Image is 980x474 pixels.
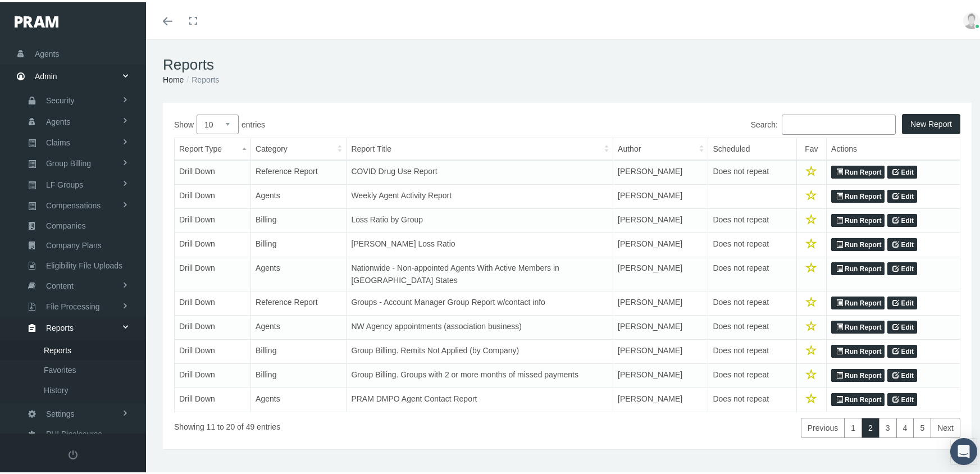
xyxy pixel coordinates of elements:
[175,386,251,410] td: Drill Down
[613,207,708,231] td: [PERSON_NAME]
[46,173,83,192] span: LF Groups
[613,136,708,158] th: Author: activate to sort column ascending
[251,289,347,313] td: Reference Report
[831,236,885,249] a: Run Report
[46,214,86,233] span: Companies
[251,362,347,386] td: Billing
[613,386,708,410] td: [PERSON_NAME]
[184,71,219,84] li: Reports
[46,274,74,293] span: Content
[831,367,885,380] a: Run Report
[887,163,917,177] a: Edit
[175,255,251,289] td: Drill Down
[46,402,75,421] span: Settings
[44,358,76,377] span: Favorites
[46,254,122,273] span: Eligibility File Uploads
[887,212,917,225] a: Edit
[801,416,845,436] a: Previous
[175,207,251,231] td: Drill Down
[782,112,896,133] input: Search:
[708,386,796,410] td: Does not repeat
[831,294,885,308] a: Run Report
[175,158,251,183] td: Drill Down
[46,422,102,441] span: PHI Disclosures
[844,416,862,436] a: 1
[831,391,885,404] a: Run Report
[708,136,796,158] th: Scheduled
[827,136,960,158] th: Actions
[831,318,885,332] a: Run Report
[175,338,251,362] td: Drill Down
[251,207,347,231] td: Billing
[862,416,879,436] a: 2
[613,313,708,338] td: [PERSON_NAME]
[347,289,613,313] td: Groups - Account Manager Group Report w/contact info
[831,343,885,356] a: Run Report
[163,54,972,71] h1: Reports
[613,255,708,289] td: [PERSON_NAME]
[35,41,60,62] span: Agents
[347,136,613,158] th: Report Title: activate to sort column ascending
[46,234,102,253] span: Company Plans
[950,436,977,463] div: Open Intercom Messenger
[347,207,613,231] td: Loss Ratio by Group
[347,362,613,386] td: Group Billing. Groups with 2 or more months of missed payments
[708,231,796,255] td: Does not repeat
[347,313,613,338] td: NW Agency appointments (association business)
[887,294,917,308] a: Edit
[708,338,796,362] td: Does not repeat
[44,339,71,358] span: Reports
[708,158,796,183] td: Does not repeat
[46,89,75,108] span: Security
[175,231,251,255] td: Drill Down
[347,158,613,183] td: COVID Drug Use Report
[347,255,613,289] td: Nationwide - Non-appointed Agents With Active Members in [GEOGRAPHIC_DATA] States
[347,338,613,362] td: Group Billing. Remits Not Applied (by Company)
[15,14,58,25] img: PRAM_20_x_78.png
[613,289,708,313] td: [PERSON_NAME]
[931,416,960,436] a: Next
[175,183,251,207] td: Drill Down
[796,136,826,158] th: Fav
[831,260,885,274] a: Run Report
[963,10,980,27] img: user-placeholder.jpg
[251,386,347,410] td: Agents
[175,289,251,313] td: Drill Down
[175,313,251,338] td: Drill Down
[887,343,917,356] a: Edit
[46,110,71,129] span: Agents
[613,231,708,255] td: [PERSON_NAME]
[44,379,69,398] span: History
[347,386,613,410] td: PRAM DMPO Agent Contact Report
[902,112,960,132] button: New Report
[251,338,347,362] td: Billing
[887,260,917,274] a: Edit
[46,194,101,213] span: Compensations
[347,183,613,207] td: Weekly Agent Activity Report
[831,163,885,177] a: Run Report
[613,362,708,386] td: [PERSON_NAME]
[251,231,347,255] td: Billing
[35,63,57,85] span: Admin
[175,136,251,158] th: Report Type: activate to sort column descending
[613,338,708,362] td: [PERSON_NAME]
[896,416,914,436] a: 4
[887,318,917,332] a: Edit
[613,183,708,207] td: [PERSON_NAME]
[46,152,91,171] span: Group Billing
[887,367,917,380] a: Edit
[251,183,347,207] td: Agents
[708,313,796,338] td: Does not repeat
[46,316,74,335] span: Reports
[251,136,347,158] th: Category: activate to sort column ascending
[831,188,885,201] a: Run Report
[175,362,251,386] td: Drill Down
[197,112,239,132] select: Showentries
[567,112,896,133] label: Search:
[46,131,70,150] span: Claims
[708,362,796,386] td: Does not repeat
[887,236,917,249] a: Edit
[708,255,796,289] td: Does not repeat
[347,231,613,255] td: [PERSON_NAME] Loss Ratio
[708,207,796,231] td: Does not repeat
